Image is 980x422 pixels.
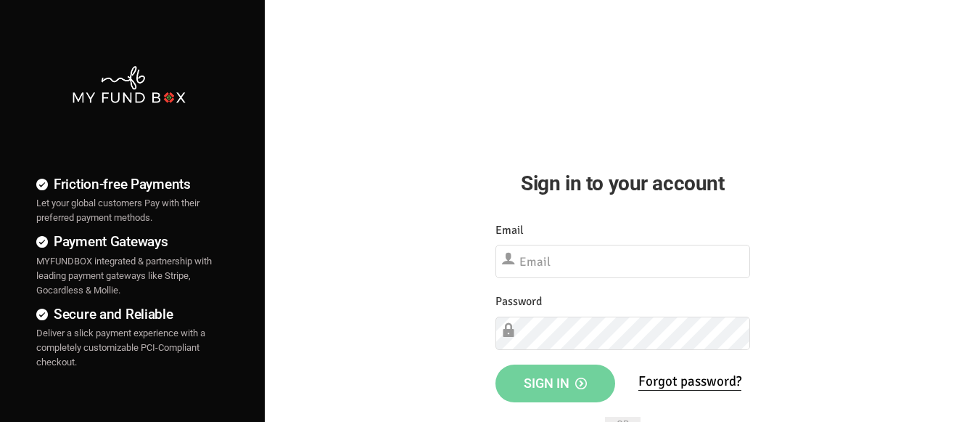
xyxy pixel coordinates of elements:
[524,376,587,391] span: Sign in
[36,256,212,296] span: MYFUNDBOX integrated & partnership with leading payment gateways like Stripe, Gocardless & Mollie.
[36,304,221,325] h4: Secure and Reliable
[36,231,221,252] h4: Payment Gateways
[36,198,199,223] span: Let your global customers Pay with their preferred payment methods.
[495,222,524,240] label: Email
[495,168,750,199] h2: Sign in to your account
[495,245,750,278] input: Email
[638,373,741,391] a: Forgot password?
[71,65,187,105] img: mfbwhite.png
[495,293,542,311] label: Password
[495,365,616,402] button: Sign in
[36,174,221,195] h4: Friction-free Payments
[36,328,205,368] span: Deliver a slick payment experience with a completely customizable PCI-Compliant checkout.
